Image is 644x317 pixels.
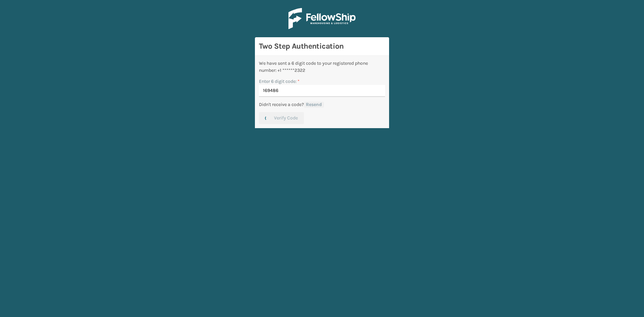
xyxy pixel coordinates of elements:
[259,78,300,85] label: Enter 6 digit code:
[259,60,385,74] div: We have sent a 6 digit code to your registered phone number: +1 ******2322
[288,8,356,29] img: Logo
[304,102,324,108] button: Resend
[259,41,385,51] h3: Two Step Authentication
[259,101,304,108] p: Didn't receive a code?
[259,112,304,124] button: Verify Code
